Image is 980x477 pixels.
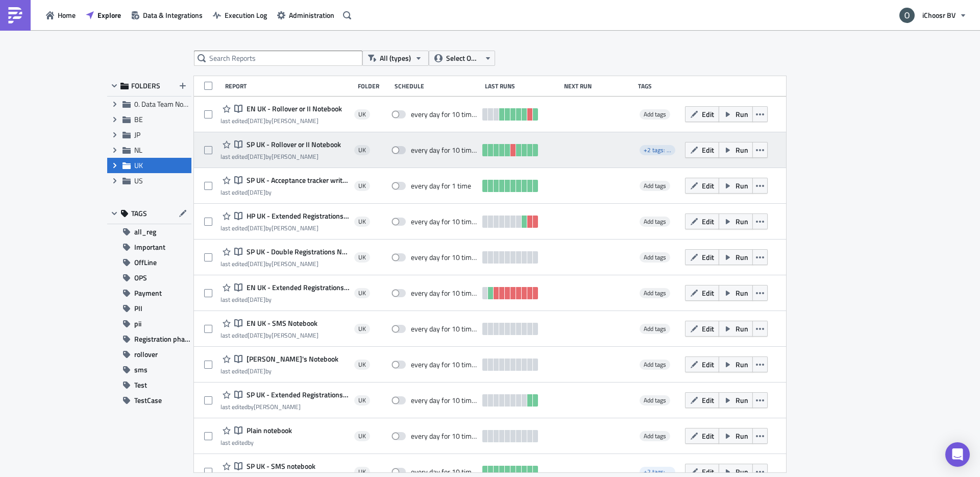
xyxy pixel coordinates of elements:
[644,395,666,405] span: Add tags
[644,217,666,226] span: Add tags
[640,145,675,155] span: +2 tags: rollover, pii
[134,393,162,408] span: TestCase
[640,288,670,298] span: Add tags
[7,7,23,23] img: PushMetrics
[638,82,680,90] div: Tags
[640,360,670,370] span: Add tags
[41,7,81,23] button: Home
[358,325,366,333] span: UK
[411,146,477,155] div: every day for 10 times
[685,178,719,194] button: Edit
[248,259,265,269] time: 2025-01-09T10:23:48Z
[411,467,477,476] div: every day for 10 times
[358,361,366,369] span: UK
[640,395,670,406] span: Add tags
[736,252,748,263] span: Run
[248,223,265,233] time: 2025-06-26T11:54:46Z
[220,439,292,446] div: last edited by
[736,323,748,334] span: Run
[702,466,714,477] span: Edit
[736,288,748,298] span: Run
[107,347,191,362] button: rollover
[134,145,142,155] span: NL
[719,321,753,337] button: Run
[644,324,666,333] span: Add tags
[380,53,411,64] span: All (types)
[225,10,267,20] span: Execution Log
[395,82,479,90] div: Schedule
[685,285,719,301] button: Edit
[702,395,714,406] span: Edit
[107,224,191,240] button: all_reg
[244,354,338,364] span: Ollie's Notebook
[244,426,292,435] span: Plain notebook
[702,359,714,370] span: Edit
[702,109,714,120] span: Edit
[411,110,477,119] div: every day for 10 times
[194,51,362,66] input: Search Reports
[134,362,148,377] span: sms
[244,283,349,292] span: EN UK - Extended Registrations export
[640,109,670,120] span: Add tags
[719,142,753,158] button: Run
[736,395,748,406] span: Run
[358,182,366,190] span: UK
[244,319,317,328] span: EN UK - SMS Notebook
[220,117,342,125] div: last edited by [PERSON_NAME]
[248,152,265,161] time: 2025-02-13T10:35:12Z
[411,217,477,226] div: every day for 10 times
[143,10,203,20] span: Data & Integrations
[248,116,265,126] time: 2025-01-27T14:06:02Z
[644,145,695,155] span: +2 tags: rollover, pii
[358,289,366,297] span: UK
[898,7,916,24] img: Avatar
[107,301,191,316] button: PII
[107,377,191,393] button: Test
[272,7,339,23] button: Administration
[244,462,315,471] span: SP UK - SMS notebook
[685,213,719,229] button: Edit
[719,392,753,408] button: Run
[244,176,349,185] span: SP UK - Acceptance tracker writeback (old)
[244,390,349,399] span: SP UK - Extended Registrations export
[411,360,477,369] div: every day for 10 times
[220,331,318,339] div: last edited by [PERSON_NAME]
[685,321,719,337] button: Edit
[134,331,191,347] span: Registration phase
[736,109,748,120] span: Run
[248,366,265,376] time: 2025-04-10T08:03:46Z
[702,431,714,441] span: Edit
[702,180,714,191] span: Edit
[719,213,753,229] button: Run
[134,377,147,393] span: Test
[134,99,239,109] span: 0. Data Team Notebooks & Reports
[644,252,666,262] span: Add tags
[134,175,143,186] span: US
[358,146,366,154] span: UK
[429,51,495,66] button: Select Owner
[248,330,265,340] time: 2024-12-13T12:34:50Z
[362,51,429,66] button: All (types)
[411,181,471,190] div: every day for 1 time
[208,7,272,23] button: Execution Log
[126,7,208,23] button: Data & Integrations
[220,260,349,268] div: last edited by [PERSON_NAME]
[358,218,366,226] span: UK
[225,82,353,90] div: Report
[134,255,157,270] span: OffLine
[358,468,366,476] span: UK
[107,316,191,331] button: pii
[411,253,477,262] div: every day for 10 times
[248,187,265,197] time: 2025-04-10T07:27:15Z
[134,347,158,362] span: rollover
[358,253,366,261] span: UK
[719,428,753,444] button: Run
[702,323,714,334] span: Edit
[107,331,191,347] button: Registration phase
[736,180,748,191] span: Run
[244,104,342,113] span: EN UK - Rollover or II Notebook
